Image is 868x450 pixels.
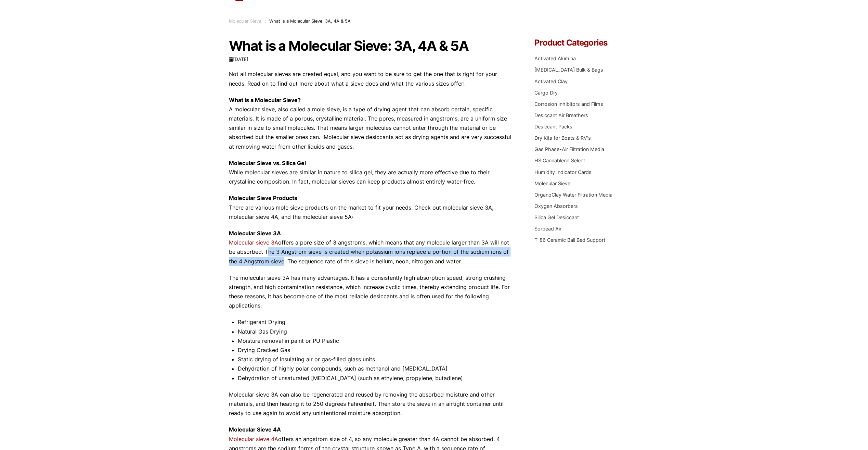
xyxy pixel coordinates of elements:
[229,193,514,222] p: There are various mole sieve products on the market to fit your needs. Check out molecular sieve ...
[229,229,514,266] p: offers a pore size of 3 angstroms, which means that any molecule larger than 3A will not be absor...
[229,195,297,201] strong: Molecular Sieve Products
[229,436,278,442] a: Molecular sieve 4A
[238,346,514,355] li: Drying Cracked Gas
[229,239,278,246] a: Molecular sieve 3A
[534,112,588,118] a: Desiccant Air Breathers
[229,230,281,237] strong: Molecular Sieve 3A
[238,317,514,327] li: Refrigerant Drying
[229,273,514,311] p: The molecular sieve 3A has many advantages. It has a consistently high absorption speed, strong c...
[534,192,612,198] a: OrganoClay Water Filtration Media
[534,169,592,175] a: Humidity Indicator Cards
[534,67,603,73] a: [MEDICAL_DATA] Bulk & Bags
[534,214,579,220] a: Silica Gel Desiccant
[534,180,570,186] a: Molecular Sieve
[534,78,568,84] a: Activated Clay
[534,237,605,243] a: T-86 Ceramic Ball Bed Support
[229,39,514,53] h1: What is a Molecular Sieve: 3A, 4A & 5A
[534,135,591,141] a: Dry Kits for Boats & RV's
[238,374,514,383] li: Dehydration of unsaturated [MEDICAL_DATA] (such as ethylene, propylene, butadiene)
[238,355,514,364] li: Static drying of insulating air or gas-filled glass units
[238,364,514,373] li: Dehydration of highly polar compounds, such as methanol and [MEDICAL_DATA]
[534,90,558,96] a: Cargo Dry
[238,327,514,336] li: Natural Gas Drying
[269,18,351,24] span: What is a Molecular Sieve: 3A, 4A & 5A
[534,158,585,163] a: HS Cannablend Select
[534,226,561,232] a: Sorbead Air
[229,57,248,62] time: [DATE]
[238,336,514,346] li: Moisture removal in paint or PU Plastic
[264,18,266,24] span: :
[534,39,639,47] h4: Product Categories
[229,96,514,151] p: A molecular sieve, also called a mole sieve, is a type of drying agent that can absorb certain, s...
[229,159,514,187] p: While molecular sieves are similar in nature to silica gel, they are actually more effective due ...
[534,124,572,129] a: Desiccant Packs
[534,101,603,107] a: Corrosion Inhibitors and Films
[229,18,261,24] a: Molecular Sieve
[229,426,281,433] strong: Molecular Sieve 4A
[534,55,576,61] a: Activated Alumina
[229,70,514,88] p: Not all molecular sieves are created equal, and you want to be sure to get the one that is right ...
[229,97,301,103] strong: What is a Molecular Sieve?
[229,160,306,166] strong: Molecular Sieve vs. Silica Gel
[534,203,578,209] a: Oxygen Absorbers
[229,390,514,418] p: Molecular sieve 3A can also be regenerated and reused by removing the absorbed moisture and other...
[534,146,604,152] a: Gas Phase-Air Filtration Media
